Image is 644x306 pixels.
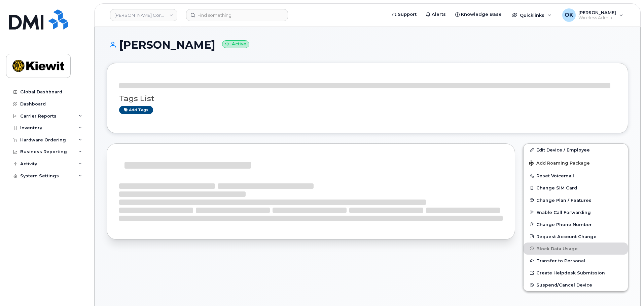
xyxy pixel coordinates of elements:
[119,94,616,103] h3: Tags List
[536,282,592,288] span: Suspend/Cancel Device
[222,40,249,48] small: Active
[524,255,628,267] button: Transfer to Personal
[524,182,628,194] button: Change SIM Card
[524,170,628,182] button: Reset Voicemail
[119,106,153,114] a: Add tags
[524,267,628,279] a: Create Helpdesk Submission
[524,230,628,243] button: Request Account Change
[524,156,628,170] button: Add Roaming Package
[524,218,628,230] button: Change Phone Number
[529,161,590,167] span: Add Roaming Package
[524,243,628,255] button: Block Data Usage
[524,194,628,206] button: Change Plan / Features
[524,206,628,218] button: Enable Call Forwarding
[107,39,628,51] h1: [PERSON_NAME]
[536,198,592,203] span: Change Plan / Features
[524,144,628,156] a: Edit Device / Employee
[536,210,591,215] span: Enable Call Forwarding
[524,279,628,291] button: Suspend/Cancel Device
